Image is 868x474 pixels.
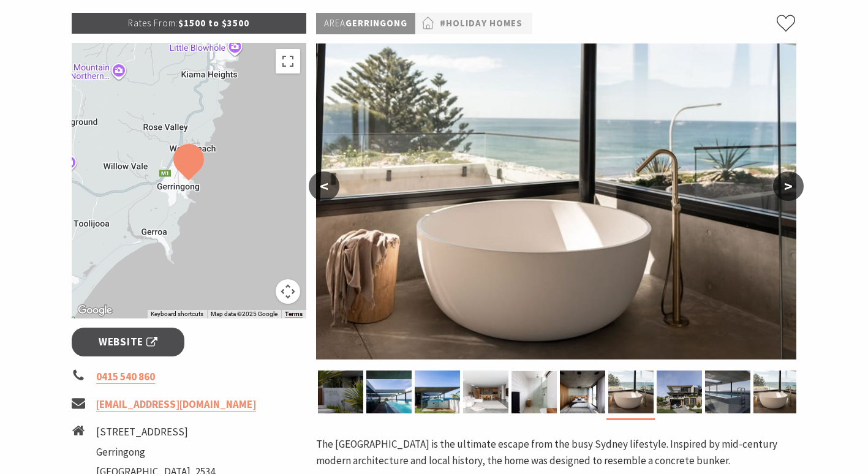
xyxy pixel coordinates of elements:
[773,171,804,201] button: >
[128,17,178,29] span: Rates From:
[324,17,345,29] span: Area
[99,334,157,350] span: Website
[96,370,155,384] a: 0415 540 860
[316,436,796,469] p: The [GEOGRAPHIC_DATA] is the ultimate escape from the busy Sydney lifestyle. Inspired by mid-cent...
[657,371,702,413] img: Front
[72,13,307,34] p: $1500 to $3500
[96,424,215,440] li: [STREET_ADDRESS]
[366,371,412,413] img: Bunker House
[72,328,185,356] a: Website
[309,171,339,201] button: <
[415,371,460,413] img: Bunker House
[753,371,799,413] img: Bunker House
[463,371,508,413] img: Bunker House
[151,310,203,318] button: Keyboard shortcuts
[96,444,215,461] li: Gerringong
[511,371,557,413] img: Bunker House
[560,371,605,413] img: Bunker House
[276,279,300,304] button: Map camera controls
[316,13,415,34] p: Gerringong
[440,16,523,31] a: #Holiday Homes
[285,310,303,318] a: Terms (opens in new tab)
[75,303,115,318] a: Open this area in Google Maps (opens a new window)
[96,397,256,412] a: [EMAIL_ADDRESS][DOMAIN_NAME]
[211,310,277,317] span: Map data ©2025 Google
[75,303,115,318] img: Google
[318,371,363,413] img: Bunker House
[705,371,750,413] img: Pool
[276,49,300,73] button: Toggle fullscreen view
[316,43,796,359] img: Bunker House
[608,371,654,413] img: Bunker House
